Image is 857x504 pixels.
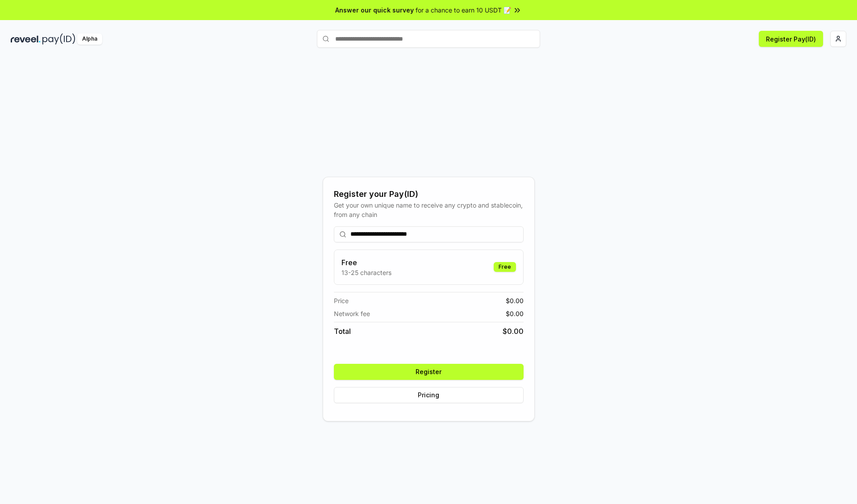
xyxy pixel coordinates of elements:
[42,33,75,45] img: pay_id
[334,296,349,305] span: Price
[494,262,516,272] div: Free
[341,268,391,277] p: 13-25 characters
[334,200,524,219] div: Get your own unique name to receive any crypto and stablecoin, from any chain
[759,31,823,47] button: Register Pay(ID)
[334,188,524,200] div: Register your Pay(ID)
[77,33,102,45] div: Alpha
[334,309,370,318] span: Network fee
[334,364,524,380] button: Register
[334,326,351,337] span: Total
[506,309,524,318] span: $ 0.00
[335,5,414,15] span: Answer our quick survey
[341,257,391,268] h3: Free
[334,387,524,403] button: Pricing
[503,326,524,337] span: $ 0.00
[416,5,511,15] span: for a chance to earn 10 USDT 📝
[11,33,41,45] img: reveel_dark
[506,296,524,305] span: $ 0.00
